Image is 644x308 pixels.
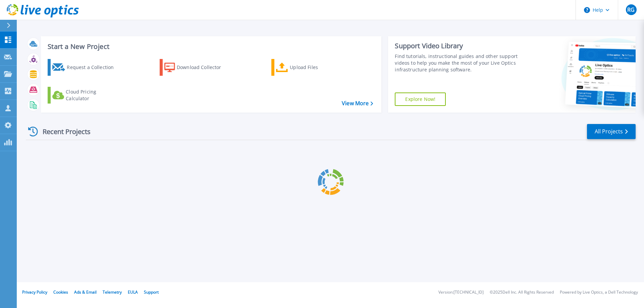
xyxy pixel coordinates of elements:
a: Support [144,289,159,295]
a: Ads & Email [74,289,97,295]
div: Download Collector [177,61,230,74]
div: Request a Collection [67,61,120,74]
a: Cookies [53,289,68,295]
a: View More [342,100,373,107]
div: Upload Files [290,61,343,74]
li: Powered by Live Optics, a Dell Technology [560,290,638,295]
a: Cloud Pricing Calculator [48,87,122,104]
li: © 2025 Dell Inc. All Rights Reserved [490,290,554,295]
span: RG [627,7,635,12]
a: Privacy Policy [22,289,47,295]
a: All Projects [587,124,636,139]
li: Version: [TECHNICAL_ID] [438,290,484,295]
a: Telemetry [103,289,122,295]
a: Request a Collection [48,59,122,76]
div: Find tutorials, instructional guides and other support videos to help you make the most of your L... [395,53,521,73]
h3: Start a New Project [48,43,373,50]
a: EULA [128,289,138,295]
div: Support Video Library [395,42,521,50]
a: Upload Files [271,59,346,76]
a: Download Collector [160,59,234,76]
div: Cloud Pricing Calculator [66,88,119,102]
div: Recent Projects [26,123,100,140]
a: Explore Now! [395,93,446,106]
